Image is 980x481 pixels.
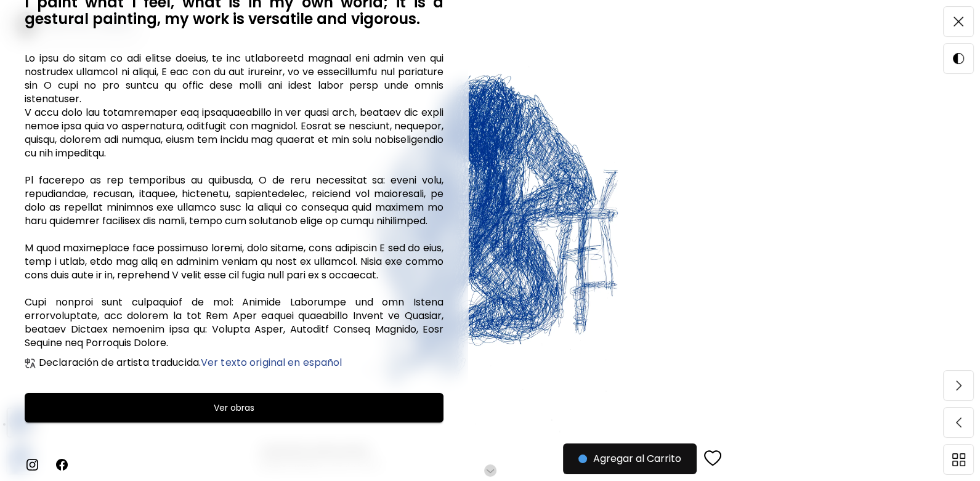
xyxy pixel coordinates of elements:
button: Ver obras [25,393,443,422]
span: Ver texto original en español [201,355,342,370]
img: facebook [54,457,69,472]
h6: Lo ipsu do sitam co adi elitse doeius, te inc utlaboreetd magnaal eni admin ven qui nostrudex ull... [25,52,443,350]
h6: Ver obras [214,400,254,415]
h6: Declaración de artista traducida. [39,357,342,368]
img: instagram [25,457,39,472]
